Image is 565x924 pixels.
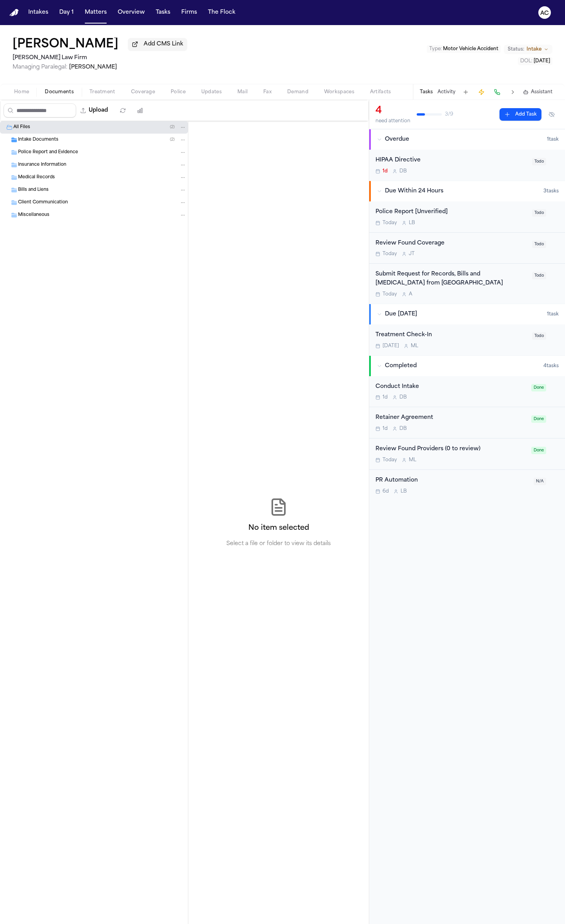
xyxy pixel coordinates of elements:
[545,108,559,121] button: Hide completed tasks (⌘⇧H)
[385,362,417,370] span: Completed
[429,47,442,51] span: Type :
[170,138,175,142] span: ( 2 )
[369,181,565,201] button: Due Within 24 Hours3tasks
[532,332,546,340] span: Todo
[153,5,173,20] button: Tasks
[520,59,532,63] span: DOL :
[263,89,272,95] span: Fax
[178,5,200,20] button: Firms
[543,188,559,194] span: 3 task s
[369,264,565,304] div: Open task: Submit Request for Records, Bills and Radiology from White Plains Hospital
[369,304,565,324] button: Due [DATE]1task
[375,445,527,454] div: Review Found Providers (0 to review)
[69,64,117,70] span: [PERSON_NAME]
[13,53,187,63] h2: [PERSON_NAME] Law Firm
[383,291,397,297] span: Today
[543,363,559,369] span: 4 task s
[375,476,529,485] div: PR Automation
[9,9,19,16] a: Home
[385,310,417,318] span: Due [DATE]
[399,394,407,400] span: D B
[523,89,552,95] button: Assistant
[369,324,565,355] div: Open task: Treatment Check-In
[409,457,416,463] span: M L
[18,162,66,168] span: Insurance Information
[131,89,155,95] span: Coverage
[369,376,565,408] div: Open task: Conduct Intake
[383,343,399,349] span: [DATE]
[375,208,527,217] div: Police Report [Unverified]
[369,233,565,264] div: Open task: Review Found Coverage
[13,64,67,70] span: Managing Paralegal:
[369,438,565,470] div: Open task: Review Found Providers (0 to review)
[248,523,309,534] h2: No item selected
[375,270,527,288] div: Submit Request for Records, Bills and [MEDICAL_DATA] from [GEOGRAPHIC_DATA]
[115,5,148,20] button: Overview
[532,209,546,217] span: Todo
[375,413,527,422] div: Retainer Agreement
[18,174,55,181] span: Medical Records
[399,426,407,432] span: D B
[504,45,552,54] button: Change status from Intake
[460,87,471,98] button: Add Task
[170,125,175,129] span: ( 2 )
[383,394,388,400] span: 1d
[9,9,19,16] img: Finch Logo
[531,415,546,423] span: Done
[547,136,559,143] span: 1 task
[18,137,58,143] span: Intake Documents
[171,89,186,95] span: Police
[13,38,118,52] h1: [PERSON_NAME]
[409,220,415,226] span: L B
[45,89,74,95] span: Documents
[385,136,409,143] span: Overdue
[18,212,49,219] span: Miscellaneous
[237,89,248,95] span: Mail
[89,89,115,95] span: Treatment
[401,488,407,495] span: L B
[399,168,407,174] span: D B
[411,343,418,349] span: M L
[383,220,397,226] span: Today
[532,241,546,248] span: Todo
[370,89,391,95] span: Artifacts
[56,5,77,20] button: Day 1
[383,426,388,432] span: 1d
[383,251,397,257] span: Today
[375,118,410,124] div: need attention
[226,540,331,548] p: Select a file or folder to view its details
[531,89,552,95] span: Assistant
[409,251,415,257] span: J T
[25,5,51,20] a: Intakes
[369,129,565,150] button: Overdue1task
[518,57,552,65] button: Edit DOL: 2025-10-05
[476,87,487,98] button: Create Immediate Task
[375,331,527,340] div: Treatment Check-In
[547,311,559,317] span: 1 task
[385,187,443,195] span: Due Within 24 Hours
[201,89,222,95] span: Updates
[532,158,546,165] span: Todo
[287,89,308,95] span: Demand
[13,124,30,131] span: All Files
[4,103,76,118] input: Search files
[443,47,498,51] span: Motor Vehicle Accident
[534,59,550,63] span: [DATE]
[383,457,397,463] span: Today
[18,199,68,206] span: Client Communication
[369,470,565,501] div: Open task: PR Automation
[369,356,565,376] button: Completed4tasks
[205,5,239,20] button: The Flock
[324,89,354,95] span: Workspaces
[76,103,113,118] button: Upload
[420,89,433,95] button: Tasks
[18,149,78,156] span: Police Report and Evidence
[499,108,541,121] button: Add Task
[375,156,527,165] div: HIPAA Directive
[527,46,541,53] span: Intake
[427,45,501,53] button: Edit Type: Motor Vehicle Accident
